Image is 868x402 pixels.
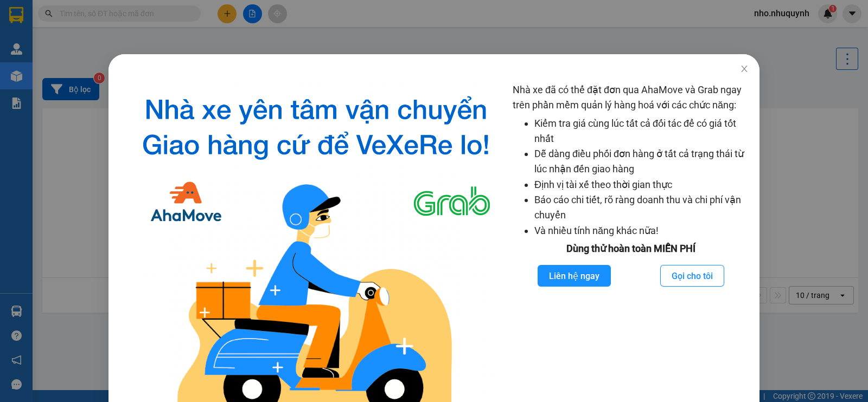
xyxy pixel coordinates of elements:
[534,146,749,177] li: Dễ dàng điều phối đơn hàng ở tất cả trạng thái từ lúc nhận đến giao hàng
[513,241,749,256] div: Dùng thử hoàn toàn MIỄN PHÍ
[534,223,749,238] li: Và nhiều tính năng khác nữa!
[534,192,749,223] li: Báo cáo chi tiết, rõ ràng doanh thu và chi phí vận chuyển
[534,116,749,147] li: Kiểm tra giá cùng lúc tất cả đối tác để có giá tốt nhất
[534,177,749,192] li: Định vị tài xế theo thời gian thực
[549,269,599,283] span: Liên hệ ngay
[672,269,713,283] span: Gọi cho tôi
[538,265,611,287] button: Liên hệ ngay
[660,265,724,287] button: Gọi cho tôi
[729,54,759,85] button: Close
[740,64,749,73] span: close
